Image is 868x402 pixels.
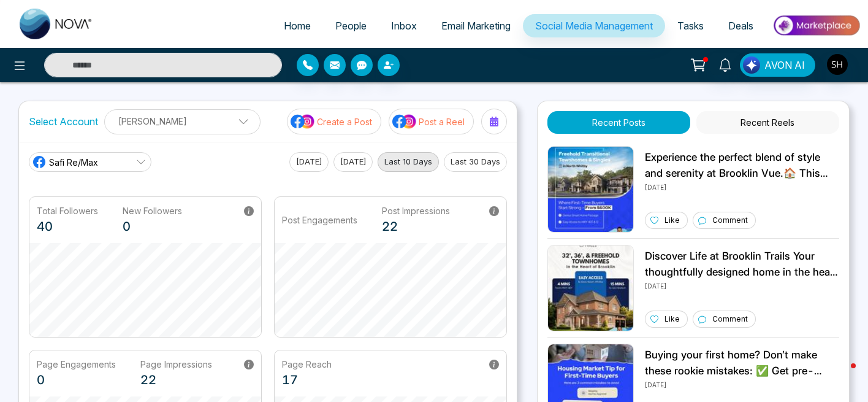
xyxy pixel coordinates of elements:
[772,12,861,39] img: Market-place.gif
[419,115,465,128] p: Post a Reel
[716,14,766,37] a: Deals
[712,314,748,325] p: Comment
[826,360,856,390] iframe: Intercom live chat
[645,181,839,192] p: [DATE]
[645,150,839,181] p: Experience the perfect blend of style and serenity at Brooklin Vue.🏠 This exclusive collection of...
[112,111,253,131] p: [PERSON_NAME]
[444,152,507,172] button: Last 30 Days
[523,14,665,37] a: Social Media Management
[37,358,116,371] p: Page Engagements
[645,280,839,291] p: [DATE]
[391,20,417,32] span: Inbox
[335,20,367,32] span: People
[284,20,311,32] span: Home
[282,371,332,389] p: 17
[37,217,98,236] p: 40
[123,204,182,217] p: New Followers
[827,54,848,75] img: User Avatar
[49,156,98,169] span: Safi Re/Max
[677,20,704,32] span: Tasks
[429,14,523,37] a: Email Marketing
[712,215,748,226] p: Comment
[333,152,373,172] button: [DATE]
[272,14,323,37] a: Home
[547,111,690,134] button: Recent Posts
[547,245,634,331] img: Unable to load img.
[140,371,212,389] p: 22
[323,14,379,37] a: People
[645,379,839,390] p: [DATE]
[378,152,439,172] button: Last 10 Days
[382,204,450,217] p: Post Impressions
[123,217,182,236] p: 0
[382,217,450,236] p: 22
[379,14,429,37] a: Inbox
[764,58,805,72] span: AVON AI
[664,314,680,325] p: Like
[645,347,839,379] p: Buying your first home? Don’t make these rookie mistakes: ✅ Get pre-approved so you know exactly ...
[291,114,315,129] img: social-media-icon
[665,14,716,37] a: Tasks
[282,214,357,226] p: Post Engagements
[287,109,381,134] button: social-media-iconCreate a Post
[441,20,511,32] span: Email Marketing
[392,114,417,129] img: social-media-icon
[289,152,329,172] button: [DATE]
[696,111,839,134] button: Recent Reels
[740,53,815,77] button: AVON AI
[37,204,98,217] p: Total Followers
[37,371,116,389] p: 0
[645,249,839,280] p: Discover Life at Brooklin Trails Your thoughtfully designed home in the heart of [GEOGRAPHIC_DATA...
[664,215,680,226] p: Like
[140,358,212,371] p: Page Impressions
[20,9,93,39] img: Nova CRM Logo
[535,20,653,32] span: Social Media Management
[389,109,474,134] button: social-media-iconPost a Reel
[317,115,372,128] p: Create a Post
[29,114,98,129] label: Select Account
[547,146,634,233] img: Unable to load img.
[728,20,753,32] span: Deals
[743,56,760,74] img: Lead Flow
[282,358,332,371] p: Page Reach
